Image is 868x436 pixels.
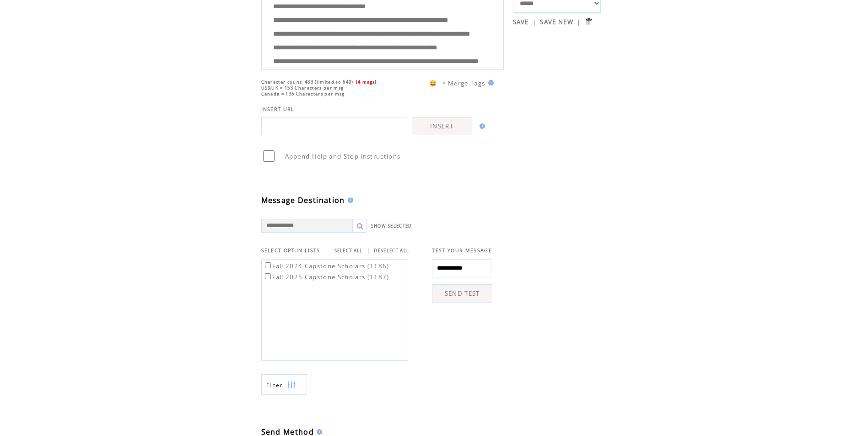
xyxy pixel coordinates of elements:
a: Filter [261,374,307,395]
span: Character count: 483 (limited to 640) [261,79,354,85]
a: DESELECT ALL [374,248,409,254]
span: | [367,246,370,255]
label: Fall 2024 Capstone Scholars (1186) [263,262,389,270]
span: SELECT OPT-IN LISTS [261,247,320,254]
span: Show filters [266,381,283,389]
input: Fall 2024 Capstone Scholars (1186) [265,262,271,268]
img: help.gif [345,197,353,203]
input: Submit [584,17,593,26]
label: Fall 2025 Capstone Scholars (1187) [263,273,389,281]
input: Fall 2025 Capstone Scholars (1187) [265,273,271,279]
span: * Merge Tags [442,79,485,87]
span: TEST YOUR MESSAGE [432,247,492,254]
span: (4 msgs) [356,79,377,85]
a: SAVE NEW [540,18,573,26]
span: 😀 [429,79,437,87]
span: Message Destination [261,195,345,205]
img: help.gif [485,80,494,85]
span: INSERT URL [261,106,295,112]
span: US&UK = 153 Characters per msg [261,85,344,91]
img: filters.png [287,375,296,395]
a: SHOW SELECTED [371,223,412,229]
img: help.gif [477,123,485,129]
a: INSERT [412,117,472,135]
a: SELECT ALL [334,248,363,254]
a: SAVE [513,18,529,26]
span: Canada = 136 Characters per msg [261,91,345,97]
span: | [577,18,581,26]
a: SEND TEST [432,284,492,303]
span: Append Help and Stop instructions [285,152,401,160]
span: | [533,18,536,26]
img: help.gif [314,429,322,435]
